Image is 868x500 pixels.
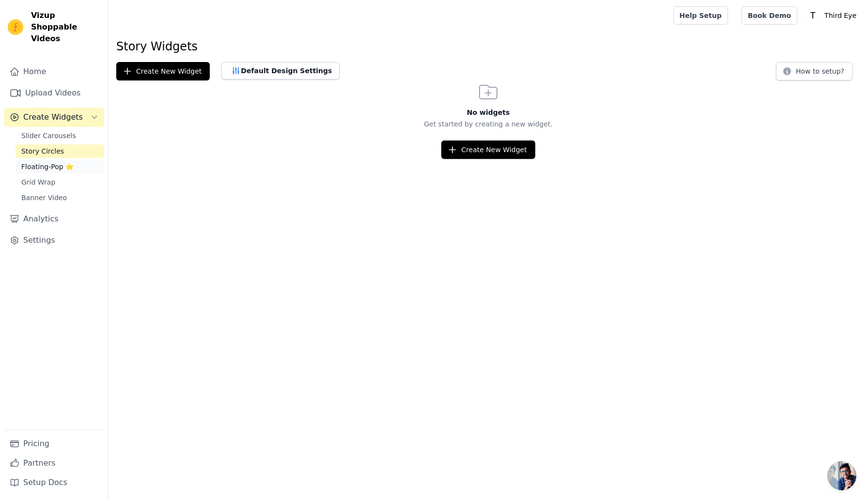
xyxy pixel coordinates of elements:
span: Banner Video [21,193,67,203]
div: Open chat [827,461,856,490]
button: T Third Eye [805,7,860,24]
h1: Story Widgets [116,39,860,54]
p: Third Eye [821,7,860,24]
span: Story Circles [21,146,64,156]
button: How to setup? [776,62,852,80]
span: Vizup Shoppable Videos [31,10,100,45]
a: Setup Docs [4,473,104,492]
a: Settings [4,231,104,250]
a: Floating-Pop ⭐ [15,160,104,173]
a: Slider Carousels [15,129,104,142]
button: Default Design Settings [221,62,340,79]
img: Vizup [8,19,23,35]
a: Analytics [4,209,104,229]
a: Pricing [4,434,104,453]
span: Floating-Pop ⭐ [21,162,74,172]
a: Upload Videos [4,83,104,103]
span: Create Widgets [23,111,83,123]
p: Get started by creating a new widget. [108,119,868,129]
text: T [810,11,816,20]
a: Story Circles [15,144,104,158]
a: How to setup? [776,69,852,78]
a: Help Setup [673,6,728,25]
a: Home [4,62,104,81]
span: Grid Wrap [21,177,55,187]
a: Grid Wrap [15,175,104,189]
button: Create Widgets [4,108,104,127]
a: Book Demo [742,6,797,25]
h3: No widgets [108,108,868,117]
button: Create New Widget [441,141,535,159]
span: Slider Carousels [21,131,76,141]
button: Create New Widget [116,62,210,80]
a: Banner Video [15,191,104,204]
a: Partners [4,453,104,473]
